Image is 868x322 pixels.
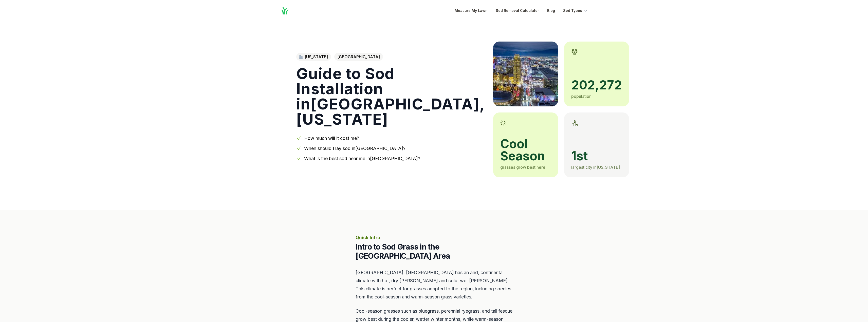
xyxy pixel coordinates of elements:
[304,146,405,151] a: When should I lay sod in[GEOGRAPHIC_DATA]?
[571,94,592,99] span: population
[493,42,558,106] img: A picture of Salt Lake City
[500,165,545,170] span: grasses grow best here
[356,269,513,301] p: [GEOGRAPHIC_DATA], [GEOGRAPHIC_DATA] has an arid, continental climate with hot, dry [PERSON_NAME]...
[299,55,303,59] img: Utah state outline
[496,8,539,14] a: Sod Removal Calculator
[356,242,513,260] h2: Intro to Sod Grass in the [GEOGRAPHIC_DATA] Area
[296,53,331,61] a: [US_STATE]
[500,138,551,162] span: cool season
[571,165,620,170] span: largest city in [US_STATE]
[563,8,588,14] button: Sod Types
[304,136,359,141] a: How much will it cost me?
[334,53,383,61] span: [GEOGRAPHIC_DATA]
[571,150,622,162] span: 1st
[571,79,622,91] span: 202,272
[304,156,420,161] a: What is the best sod near me in[GEOGRAPHIC_DATA]?
[356,234,513,241] p: Quick Intro
[455,8,488,14] a: Measure My Lawn
[296,66,485,127] h1: Guide to Sod Installation in [GEOGRAPHIC_DATA] , [US_STATE]
[547,8,555,14] a: Blog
